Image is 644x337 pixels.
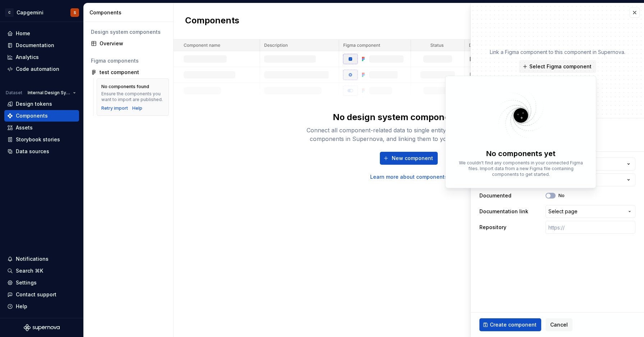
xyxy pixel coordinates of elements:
[100,69,139,76] div: test component
[16,100,52,108] div: Design tokens
[546,318,572,331] button: Cancel
[101,91,164,103] div: Ensure the components you want to import are published.
[380,152,438,165] button: New component
[24,88,79,98] button: Internal Design System
[4,265,79,277] button: Search ⌘K
[490,49,625,56] p: Link a Figma component to this component in Supernova.
[1,5,82,20] button: CCapgeminiS
[16,255,49,263] div: Notifications
[16,54,39,61] div: Analytics
[16,124,33,131] div: Assets
[294,126,524,143] div: Connect all component-related data to single entity. Get started by creating components in Supern...
[4,301,79,312] button: Help
[519,60,596,73] button: Select Figma component
[392,155,433,162] span: New component
[16,136,60,143] div: Storybook stories
[370,173,447,181] a: Learn more about components
[529,63,592,70] span: Select Figma component
[16,42,54,49] div: Documentation
[479,224,506,231] label: Repository
[558,193,565,199] label: No
[16,267,43,274] div: Search ⌘K
[5,8,14,17] div: C
[479,192,511,199] label: Documented
[4,289,79,300] button: Contact support
[16,112,48,119] div: Components
[89,9,170,16] div: Components
[4,277,79,288] a: Settings
[132,105,142,111] a: Help
[4,122,79,133] a: Assets
[546,221,635,234] input: https://
[4,110,79,122] a: Components
[28,90,70,96] span: Internal Design System
[4,28,79,39] a: Home
[479,318,541,331] button: Create component
[4,253,79,265] button: Notifications
[4,63,79,75] a: Code automation
[4,40,79,51] a: Documentation
[456,160,585,177] p: We couldn't find any components in your connected Figma files. Import data from a new Figma file ...
[101,105,128,111] button: Retry import
[4,134,79,145] a: Storybook stories
[16,30,30,37] div: Home
[333,111,485,123] div: No design system components - yet
[74,10,76,15] div: S
[88,38,169,49] a: Overview
[16,291,56,298] div: Contact support
[91,28,166,36] div: Design system components
[101,84,149,90] div: No components found
[24,324,60,331] svg: Supernova Logo
[16,65,59,73] div: Code automation
[88,67,169,78] a: test component
[4,146,79,157] a: Data sources
[17,9,43,16] div: Capgemini
[185,15,239,28] h2: Components
[16,279,37,286] div: Settings
[16,148,49,155] div: Data sources
[16,303,27,310] div: Help
[6,90,22,96] div: Dataset
[91,57,166,64] div: Figma components
[490,321,537,328] span: Create component
[548,208,578,215] span: Select page
[550,321,568,328] span: Cancel
[4,51,79,63] a: Analytics
[100,40,166,47] div: Overview
[546,205,635,218] button: Select page
[4,98,79,110] a: Design tokens
[486,149,556,159] div: No components yet
[479,208,528,215] label: Documentation link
